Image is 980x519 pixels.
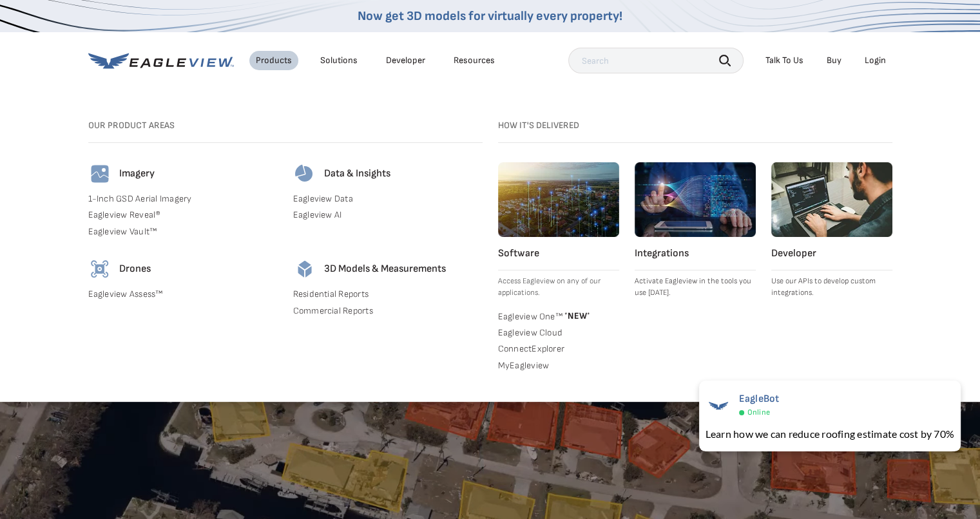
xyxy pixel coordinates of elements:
div: Talk To Us [765,55,803,66]
a: Eagleview One™ *NEW* [498,309,619,322]
h4: Drones [119,263,151,276]
a: Integrations Activate Eagleview in the tools you use [DATE]. [635,162,756,299]
a: ConnectExplorer [498,343,619,355]
div: Login [865,55,886,66]
a: Eagleview Assess™ [88,288,278,300]
a: Developer [386,55,425,66]
a: Eagleview Cloud [498,327,619,339]
input: Search [568,48,744,73]
div: Products [256,55,292,66]
p: Activate Eagleview in the tools you use [DATE]. [635,276,756,299]
h4: Integrations [635,247,756,260]
h4: Imagery [119,167,155,180]
a: Developer Use our APIs to develop custom integrations. [771,162,892,299]
h4: Data & Insights [324,167,390,180]
img: software.webp [498,162,619,237]
h4: Developer [771,247,892,260]
a: Eagleview Vault™ [88,226,278,238]
a: Residential Reports [293,288,483,300]
div: Resources [454,55,495,66]
div: Learn how we can reduce roofing estimate cost by 70% [706,426,954,442]
h3: How it's Delivered [498,120,892,131]
h4: Software [498,247,619,260]
a: Now get 3D models for virtually every property! [358,8,622,24]
p: Access Eagleview on any of our applications. [498,276,619,299]
img: 3d-models-icon.svg [293,258,316,281]
img: data-icon.svg [293,162,316,185]
img: developer.webp [771,162,892,237]
img: imagery-icon.svg [88,162,111,185]
a: Eagleview AI [293,209,483,221]
h4: 3D Models & Measurements [324,263,446,276]
a: Eagleview Reveal® [88,209,278,221]
img: drones-icon.svg [88,258,111,281]
a: Eagleview Data [293,193,483,205]
a: Buy [827,55,841,66]
a: 1-Inch GSD Aerial Imagery [88,193,278,205]
h3: Our Product Areas [88,120,483,131]
div: Solutions [320,55,358,66]
p: Use our APIs to develop custom integrations. [771,276,892,299]
a: Commercial Reports [293,305,483,317]
span: NEW [562,310,590,321]
span: EagleBot [739,393,780,405]
img: EagleBot [706,393,731,419]
a: MyEagleview [498,360,619,372]
img: integrations.webp [635,162,756,237]
span: Online [747,408,770,417]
